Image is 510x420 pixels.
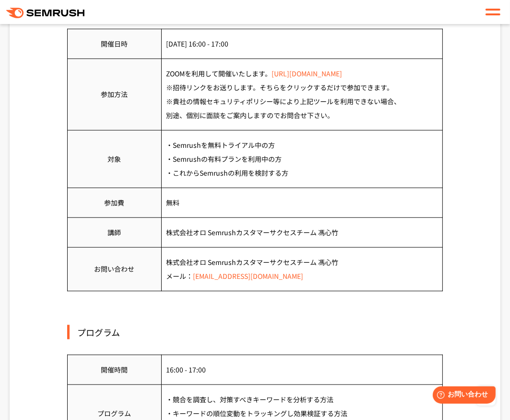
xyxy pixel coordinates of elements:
[272,69,343,78] a: [URL][DOMAIN_NAME]
[161,247,443,291] td: 株式会社オロ Semrushカスタマーサクセスチーム 馮心竹 メール：
[161,29,443,59] td: [DATE] 16:00 - 17:00
[68,247,162,291] td: お問い合わせ
[68,130,162,188] td: 対象
[68,217,162,247] td: 講師
[68,188,162,217] td: 参加費
[67,325,443,339] div: プログラム
[193,271,304,281] a: [EMAIL_ADDRESS][DOMAIN_NAME]
[68,59,162,130] td: 参加方法
[68,355,162,384] td: 開催時間
[161,130,443,188] td: ・Semrushを無料トライアル中の方 ・Semrushの有料プランを利用中の方 ・これからSemrushの利用を検討する方
[161,355,443,384] td: 16:00 - 17:00
[425,383,499,409] iframe: Help widget launcher
[161,217,443,247] td: 株式会社オロ Semrushカスタマーサクセスチーム 馮心竹
[161,188,443,217] td: 無料
[68,29,162,59] td: 開催日時
[161,59,443,130] td: ZOOMを利用して開催いたします。 ※招待リンクをお送りします。そちらをクリックするだけで参加できます。 ※貴社の情報セキュリティポリシー等により上記ツールを利用できない場合、 別途、個別に面談...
